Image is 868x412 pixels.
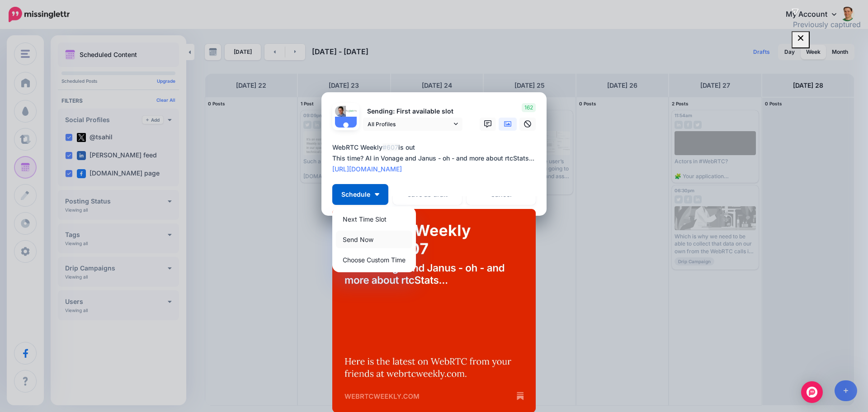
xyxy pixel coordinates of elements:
a: Choose Custom Time [336,251,412,269]
div: WebRTC Weekly is out This time? AI in Vonage and Janus - oh - and more about rtcStats... [332,142,540,175]
img: 14446026_998167033644330_331161593929244144_n-bsa28576.png [346,106,357,117]
div: Schedule [332,207,416,272]
img: arrow-down-white.png [375,193,379,196]
a: Send Now [336,231,412,248]
img: portrait-512x512-19370.jpg [335,106,346,117]
a: Next Time Slot [336,210,412,228]
span: 162 [522,103,536,112]
span: Schedule [341,191,370,198]
a: All Profiles [363,118,462,131]
button: Schedule [332,184,388,205]
p: Sending: First available slot [363,106,462,117]
img: user_default_image.png [335,117,357,138]
div: Open Intercom Messenger [801,381,823,403]
span: All Profiles [368,119,452,129]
